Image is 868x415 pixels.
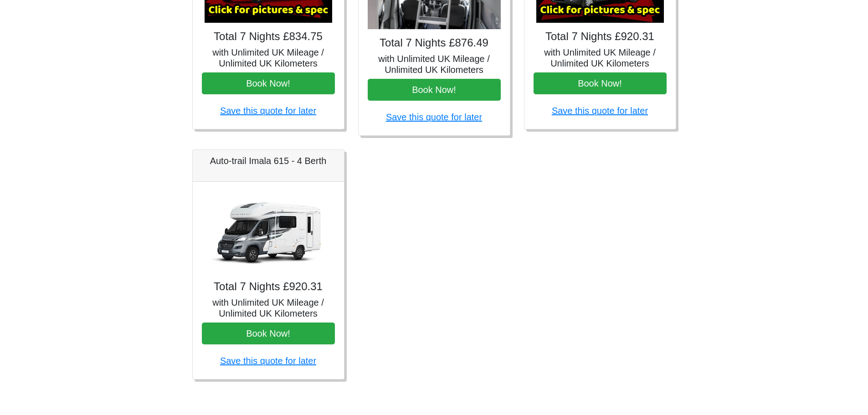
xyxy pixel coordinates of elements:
a: Save this quote for later [220,356,316,366]
h5: with Unlimited UK Mileage / Unlimited UK Kilometers [202,297,335,319]
button: Book Now! [368,79,501,101]
h5: Auto-trail Imala 615 - 4 Berth [202,155,335,166]
button: Book Now! [534,72,667,94]
button: Book Now! [202,72,335,94]
a: Save this quote for later [220,106,316,116]
img: Auto-trail Imala 615 - 4 Berth [205,191,332,273]
h5: with Unlimited UK Mileage / Unlimited UK Kilometers [368,53,501,75]
button: Book Now! [202,323,335,344]
h4: Total 7 Nights £834.75 [202,30,335,43]
h5: with Unlimited UK Mileage / Unlimited UK Kilometers [202,47,335,69]
h4: Total 7 Nights £920.31 [202,280,335,293]
a: Save this quote for later [552,106,648,116]
h4: Total 7 Nights £876.49 [368,36,501,50]
h4: Total 7 Nights £920.31 [534,30,667,43]
h5: with Unlimited UK Mileage / Unlimited UK Kilometers [534,47,667,69]
a: Save this quote for later [386,112,482,122]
